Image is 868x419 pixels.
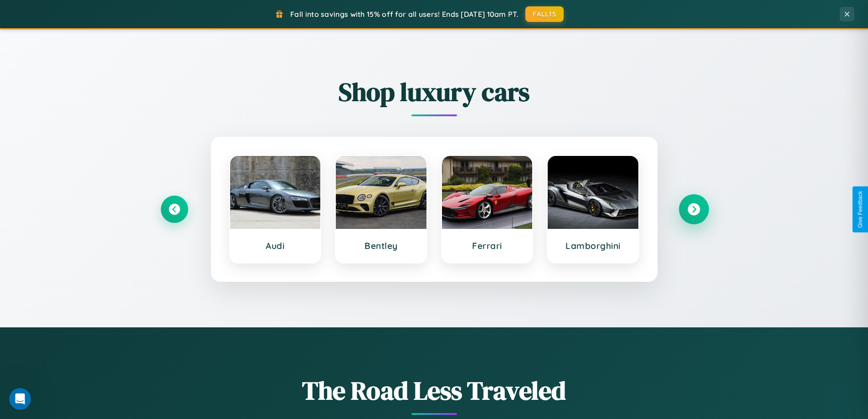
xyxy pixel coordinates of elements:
[451,240,524,251] h3: Ferrari
[239,240,312,251] h3: Audi
[161,373,708,408] h1: The Road Less Traveled
[161,74,708,109] h2: Shop luxury cars
[9,388,31,410] iframe: Intercom live chat
[525,6,564,22] button: FALL15
[345,240,417,251] h3: Bentley
[857,191,863,228] div: Give Feedback
[290,10,519,19] span: Fall into savings with 15% off for all users! Ends [DATE] 10am PT.
[557,240,629,251] h3: Lamborghini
